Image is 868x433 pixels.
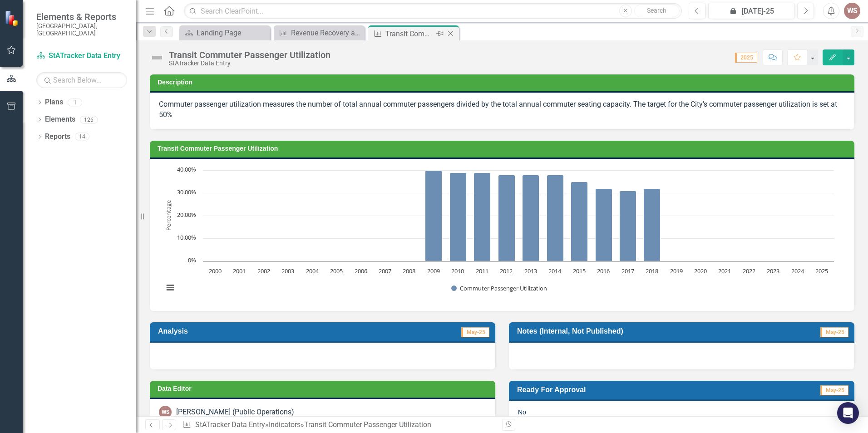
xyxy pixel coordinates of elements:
button: WS [844,3,860,19]
a: Reports [45,132,70,142]
div: StATracker Data Entry [169,60,330,67]
text: 2014 [548,267,562,275]
text: 2005 [330,267,343,275]
text: 2006 [355,267,367,275]
text: 2002 [257,267,270,275]
text: 2015 [573,267,586,275]
span: Search [647,7,666,14]
div: 1 [68,98,82,106]
input: Search Below... [36,72,127,88]
div: Chart. Highcharts interactive chart. [159,166,845,302]
text: 2001 [233,267,246,275]
div: Transit Commuter Passenger Utilization [169,50,330,60]
h3: Analysis [158,327,326,335]
button: Show Commuter Passenger Utilization [451,284,547,292]
path: 2014, 38. Commuter Passenger Utilization. [547,175,564,261]
text: 2017 [621,267,634,275]
path: 2013, 38. Commuter Passenger Utilization. [523,175,539,261]
text: 40.00% [177,165,196,173]
div: Transit Commuter Passenger Utilization [385,28,434,39]
text: 2021 [718,267,731,275]
div: Revenue Recovery as a Percent of Total Transit Cost [291,27,362,39]
button: Search [634,5,680,17]
path: 2009, 40. Commuter Passenger Utilization. [425,171,442,261]
text: 2018 [646,267,658,275]
div: 14 [75,133,89,141]
text: 2010 [451,267,464,275]
a: StATracker Data Entry [195,420,265,429]
svg: Interactive chart [159,166,838,302]
img: Not Defined [150,50,164,65]
a: Elements [45,114,75,125]
text: 2023 [767,267,779,275]
div: 126 [80,116,98,123]
h3: Notes (Internal, Not Published) [517,327,778,335]
text: 0% [188,256,196,264]
path: 2012, 38. Commuter Passenger Utilization. [498,175,515,261]
button: View chart menu, Chart [164,281,177,294]
text: 2009 [427,267,440,275]
a: Indicators [269,420,301,429]
path: 2018, 32. Commuter Passenger Utilization. [644,189,661,261]
span: May-25 [820,327,848,337]
div: Open Intercom Messenger [837,402,859,424]
div: » » [182,420,495,430]
path: 2011, 39. Commuter Passenger Utilization. [474,173,491,261]
text: 2011 [476,267,488,275]
img: ClearPoint Strategy [5,10,20,26]
h3: Transit Commuter Passenger Utilization [158,145,850,152]
a: Revenue Recovery as a Percent of Total Transit Cost [276,27,362,39]
text: 2012 [500,267,513,275]
div: Transit Commuter Passenger Utilization [304,420,431,429]
text: 2025 [815,267,828,275]
div: [DATE]-25 [711,6,792,17]
text: 2008 [403,267,415,275]
path: 2010, 39. Commuter Passenger Utilization. [450,173,467,261]
span: Elements & Reports [36,11,127,22]
path: 2015, 35. Commuter Passenger Utilization. [571,182,588,261]
text: 2022 [743,267,755,275]
text: 30.00% [177,188,196,196]
text: 2003 [281,267,294,275]
span: 2025 [735,53,757,63]
h3: Data Editor [158,385,491,392]
small: [GEOGRAPHIC_DATA], [GEOGRAPHIC_DATA] [36,22,127,37]
h3: Ready For Approval [517,385,751,394]
text: 2013 [524,267,537,275]
h3: Description [158,79,850,86]
text: 2004 [306,267,319,275]
text: 20.00% [177,211,196,219]
p: Commuter passenger utilization measures the number of total annual commuter passengers divided by... [159,99,845,120]
text: 2020 [694,267,707,275]
span: No [518,408,526,416]
span: May-25 [820,385,848,395]
path: 2017, 31. Commuter Passenger Utilization. [620,191,636,261]
text: 2016 [597,267,610,275]
div: Landing Page [197,27,268,39]
path: 2016, 32. Commuter Passenger Utilization. [596,189,612,261]
div: [PERSON_NAME] (Public Operations) [176,407,294,418]
button: [DATE]-25 [708,3,795,19]
text: 2019 [670,267,683,275]
span: May-25 [461,327,489,337]
a: Landing Page [182,27,268,39]
div: WS [159,406,172,418]
text: 2000 [209,267,222,275]
a: Plans [45,97,63,108]
text: Percentage [164,201,173,231]
text: 2007 [379,267,391,275]
text: 2024 [791,267,804,275]
a: StATracker Data Entry [36,51,127,61]
input: Search ClearPoint... [184,3,682,19]
text: 10.00% [177,233,196,241]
